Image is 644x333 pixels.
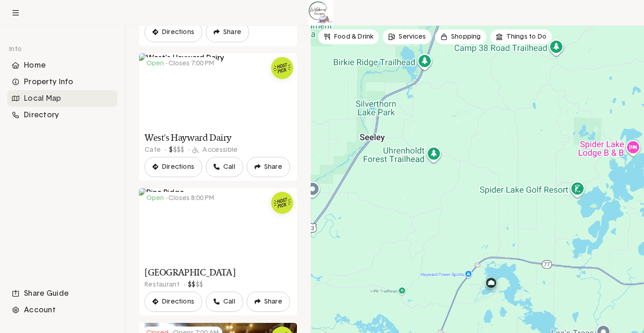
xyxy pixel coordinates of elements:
[308,0,333,25] img: Logo
[7,57,117,74] div: Home
[435,29,487,44] li: 3 of 4
[7,90,117,107] div: Local Map
[7,302,117,318] li: Navigation item
[490,29,552,44] button: Things to Do
[490,29,552,44] li: 4 of 4
[145,157,202,177] button: Directions
[145,292,202,312] button: Directions
[7,302,117,318] div: Account
[206,22,249,42] button: Share
[7,107,117,123] div: Directory
[247,292,290,312] button: Share
[7,90,117,107] li: Navigation item
[7,74,117,90] li: Navigation item
[206,292,243,312] a: Call
[383,29,431,44] button: Services
[145,22,202,42] button: Directions
[247,157,290,177] button: Share
[7,57,117,74] li: Navigation item
[318,29,379,44] li: 1 of 4
[435,29,487,44] button: Shopping
[206,157,243,177] a: Call
[7,74,117,90] div: Property Info
[7,285,117,302] li: Navigation item
[7,285,117,302] div: Share Guide
[7,107,117,123] li: Navigation item
[383,29,431,44] li: 2 of 4
[318,29,379,44] button: Food & Drink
